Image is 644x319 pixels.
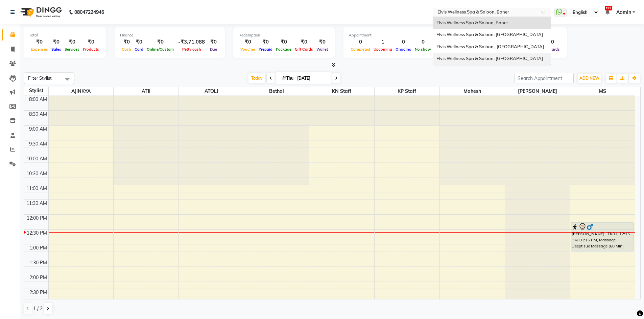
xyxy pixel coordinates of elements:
[28,244,48,251] div: 1:00 PM
[413,47,433,52] span: No show
[81,38,101,46] div: ₹0
[293,38,315,46] div: ₹0
[25,170,48,177] div: 10:30 AM
[49,87,114,96] span: AJINKYA
[28,75,52,81] span: Filter Stylist
[29,47,50,52] span: Expenses
[372,47,394,52] span: Upcoming
[281,76,295,81] span: Thu
[315,47,330,52] span: Wallet
[33,305,43,312] span: 1 / 2
[239,47,257,52] span: Voucher
[133,38,145,46] div: ₹0
[274,38,293,46] div: ₹0
[28,289,48,296] div: 2:30 PM
[433,17,551,65] ng-dropdown-panel: Options list
[25,200,48,207] div: 11:30 AM
[295,73,329,83] input: 2025-09-04
[74,3,104,22] b: 08047224946
[616,9,631,16] span: Admin
[63,38,81,46] div: ₹0
[120,38,133,46] div: ₹0
[349,38,372,46] div: 0
[63,47,81,52] span: Services
[29,38,50,46] div: ₹0
[239,38,257,46] div: ₹0
[248,73,265,83] span: Today
[29,32,101,38] div: Total
[145,38,175,46] div: ₹0
[372,38,394,46] div: 1
[436,56,543,61] span: Elvis Wellness Spa & Saloon, [GEOGRAPHIC_DATA]
[579,76,599,81] span: ADD NEW
[349,32,433,38] div: Appointment
[436,20,508,25] span: Elvis Wellness Spa & Saloon, Baner
[375,87,439,96] span: KP Staff
[25,155,48,162] div: 10:00 AM
[436,32,543,37] span: Elvis Wellness Spa & Saloon, [GEOGRAPHIC_DATA]
[120,32,219,38] div: Finance
[133,47,145,52] span: Card
[24,87,48,94] div: Stylist
[25,215,48,222] div: 12:00 PM
[309,87,374,96] span: KN Staff
[293,47,315,52] span: Gift Cards
[28,126,48,133] div: 9:00 AM
[208,38,219,46] div: ₹0
[571,222,634,251] div: [PERSON_NAME]., TK01, 12:15 PM-01:15 PM, Massage - Deeptisue Massage (60 Min)
[349,47,372,52] span: Completed
[394,38,413,46] div: 0
[578,74,601,83] button: ADD NEW
[436,44,544,49] span: Elvis Wellness Spa & Saloon, [GEOGRAPHIC_DATA]
[505,87,570,96] span: [PERSON_NAME]
[257,47,274,52] span: Prepaid
[50,38,63,46] div: ₹0
[114,87,178,96] span: ATII
[244,87,309,96] span: Bethal
[28,140,48,148] div: 9:30 AM
[239,32,330,38] div: Redemption
[145,47,175,52] span: Online/Custom
[28,96,48,103] div: 8:00 AM
[28,111,48,118] div: 8:30 AM
[440,87,505,96] span: Mahesh
[81,47,101,52] span: Products
[28,259,48,266] div: 1:30 PM
[605,9,610,15] a: 193
[25,230,48,237] div: 12:30 PM
[570,87,636,96] span: MS
[515,73,574,83] input: Search Appointment
[605,6,612,10] span: 193
[257,38,274,46] div: ₹0
[181,47,203,52] span: Petty cash
[394,47,413,52] span: Ongoing
[274,47,293,52] span: Package
[28,274,48,281] div: 2:00 PM
[17,3,64,22] img: logo
[175,38,208,46] div: -₹3,71,088
[25,185,48,192] div: 11:00 AM
[315,38,330,46] div: ₹0
[179,87,244,96] span: ATOLI
[120,47,133,52] span: Cash
[208,47,219,52] span: Due
[413,38,433,46] div: 0
[50,47,63,52] span: Sales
